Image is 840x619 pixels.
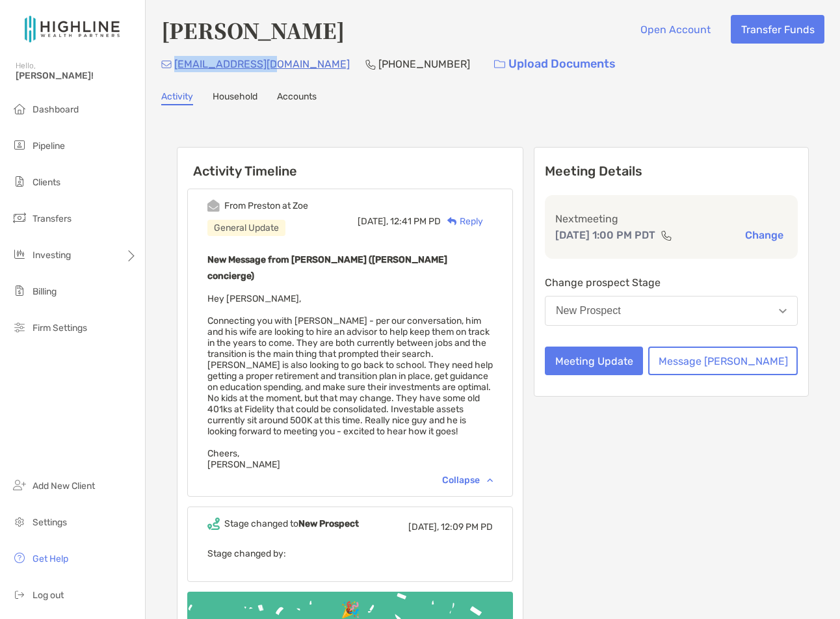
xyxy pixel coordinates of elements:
[441,521,493,533] span: 12:09 PM PD
[298,518,359,529] b: New Prospect
[494,60,505,69] img: button icon
[12,477,27,493] img: add_new_client icon
[33,517,67,528] span: Settings
[33,250,71,261] span: Investing
[390,216,441,227] span: 12:41 PM PD
[741,228,787,242] button: Change
[161,60,172,68] img: Email Icon
[33,177,60,188] span: Clients
[207,293,493,470] span: Hey [PERSON_NAME], Connecting you with [PERSON_NAME] - per our conversation, him and his wife are...
[33,323,87,334] span: Firm Settings
[556,305,621,317] div: New Prospect
[731,15,824,44] button: Transfer Funds
[33,104,79,115] span: Dashboard
[630,15,720,44] button: Open Account
[661,230,672,241] img: communication type
[487,478,493,482] img: Chevron icon
[408,521,439,533] span: [DATE],
[224,518,359,529] div: Stage changed to
[207,254,447,282] b: New Message from [PERSON_NAME] ([PERSON_NAME] concierge)
[358,216,388,227] span: [DATE],
[213,91,257,105] a: Household
[12,550,27,566] img: get-help icon
[174,56,350,72] p: [EMAIL_ADDRESS][DOMAIN_NAME]
[207,546,493,562] p: Stage changed by:
[12,246,27,262] img: investing icon
[207,200,220,212] img: Event icon
[33,213,72,224] span: Transfers
[545,163,798,179] p: Meeting Details
[545,347,643,375] button: Meeting Update
[441,215,483,228] div: Reply
[12,137,27,153] img: pipeline icon
[161,15,345,45] h4: [PERSON_NAME]
[648,347,798,375] button: Message [PERSON_NAME]
[207,220,285,236] div: General Update
[12,319,27,335] img: firm-settings icon
[555,211,787,227] p: Next meeting
[277,91,317,105] a: Accounts
[12,210,27,226] img: transfers icon
[12,514,27,529] img: settings icon
[378,56,470,72] p: [PHONE_NUMBER]
[33,553,68,564] span: Get Help
[442,475,493,486] div: Collapse
[447,217,457,226] img: Reply icon
[161,91,193,105] a: Activity
[486,50,624,78] a: Upload Documents
[12,283,27,298] img: billing icon
[12,586,27,602] img: logout icon
[545,296,798,326] button: New Prospect
[555,227,655,243] p: [DATE] 1:00 PM PDT
[779,309,787,313] img: Open dropdown arrow
[16,5,129,52] img: Zoe Logo
[177,148,523,179] h6: Activity Timeline
[33,140,65,151] span: Pipeline
[16,70,137,81] span: [PERSON_NAME]!
[12,174,27,189] img: clients icon
[33,286,57,297] span: Billing
[545,274,798,291] p: Change prospect Stage
[224,200,308,211] div: From Preston at Zoe
[207,518,220,530] img: Event icon
[33,481,95,492] span: Add New Client
[33,590,64,601] span: Log out
[12,101,27,116] img: dashboard icon
[365,59,376,70] img: Phone Icon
